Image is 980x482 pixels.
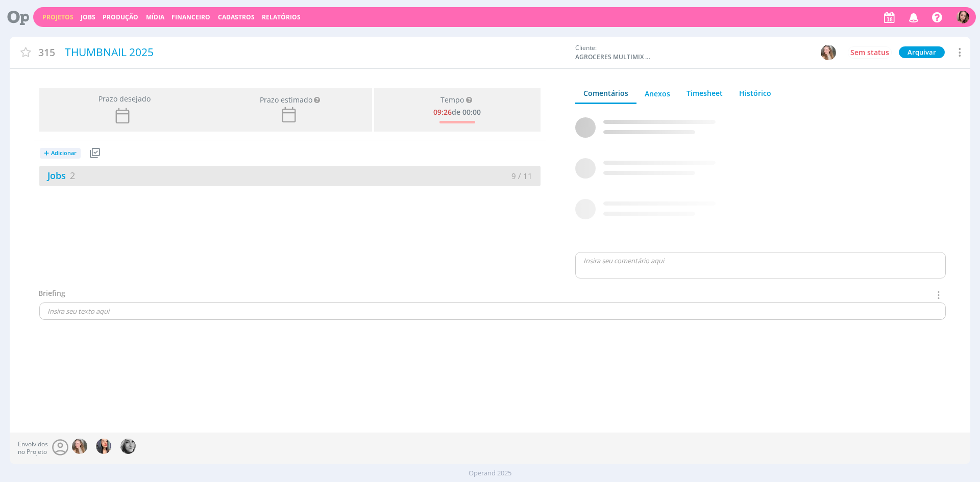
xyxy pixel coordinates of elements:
[440,96,464,105] span: Tempo
[42,13,73,21] a: Projetos
[433,107,452,117] span: 09:26
[40,148,81,159] button: +Adicionar
[51,150,77,157] span: Adicionar
[956,8,970,26] button: T
[957,11,969,23] img: T
[575,84,636,104] a: Comentários
[94,93,151,104] span: Prazo desejado
[678,84,731,103] a: Timesheet
[899,46,945,58] button: Arquivar
[262,13,301,21] a: Relatórios
[39,13,77,21] button: Projetos
[575,43,805,62] div: Cliente:
[38,45,55,60] span: 315
[44,148,49,159] span: +
[171,13,210,21] a: Financeiro
[821,45,836,60] img: G
[259,13,304,21] button: Relatórios
[70,169,75,182] span: 2
[143,13,167,21] button: Mídia
[260,94,312,105] div: Prazo estimado
[731,84,779,103] a: Histórico
[215,13,258,21] button: Cadastros
[38,288,65,302] div: Briefing
[18,441,48,455] span: Envolvidos no Projeto
[103,13,138,21] a: Produção
[39,144,87,162] button: +Adicionar
[848,46,892,59] button: Sem status
[511,171,532,181] span: 9 / 11
[120,439,136,454] img: J
[645,88,670,99] div: Anexos
[218,13,255,21] span: Cadastros
[575,53,652,62] span: AGROCERES MULTIMIX NUTRIÇÃO ANIMAL LTDA.
[96,439,111,454] img: K
[78,13,99,21] button: Jobs
[433,106,481,117] div: de 00:00
[81,13,95,21] a: Jobs
[39,169,75,182] a: Jobs
[146,13,164,21] a: Mídia
[820,44,837,61] button: G
[168,13,213,21] button: Financeiro
[100,13,141,21] button: Produção
[61,41,570,64] div: THUMBNAIL 2025
[72,439,87,454] img: G
[850,47,889,57] span: Sem status
[39,166,541,186] a: Jobs29 / 11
